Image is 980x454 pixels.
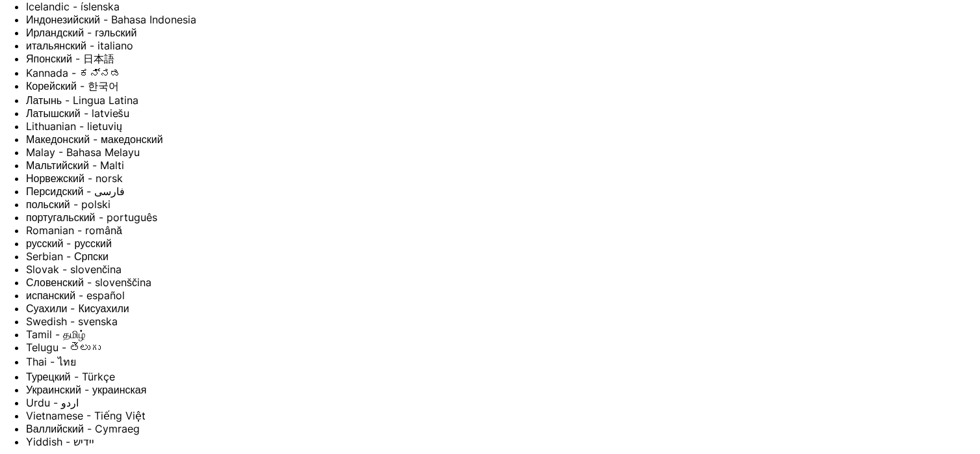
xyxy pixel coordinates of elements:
font: русский - русский [26,237,112,250]
font: Норвежский - norsk [26,172,123,185]
font: Serbian - Српски [26,250,109,263]
font: португальский - português [26,211,157,224]
font: Суахили - Кисуахили [26,302,129,315]
font: Корейский - 한국어 [26,79,119,92]
font: Македонский - македонский [26,133,163,146]
font: Персидский - ‎فارسی‎ [26,185,125,198]
font: Индонезийский - Bahasa Indonesia [26,13,196,26]
font: Валлийский - Cymraeg [26,422,140,435]
font: Slovak - slovenčina [26,263,122,276]
font: Romanian - română [26,224,122,237]
font: Латышский - latviešu [26,107,129,120]
font: Swedish - svenska [26,315,118,328]
font: Словенский - slovenščina [26,276,151,289]
font: Vietnamese - Tiếng Việt [26,409,146,422]
font: Мальтийский - Malti [26,159,124,172]
font: испанский - español [26,289,125,302]
font: Японский - 日本語 [26,52,114,65]
font: Kannada - ಕನ್ನಡ [26,66,121,79]
font: Thai - ไทย [26,355,76,368]
font: Lithuanian - lietuvių [26,120,122,133]
font: итальянский - italiano [26,39,133,52]
font: Urdu - ‎اردو‎ [26,396,79,409]
font: Латынь - Lingua Latina [26,94,138,107]
font: Ирландский - гэльский [26,26,136,39]
font: Malay - Bahasa Melayu [26,146,140,159]
font: Telugu - తెలుగు [26,341,101,354]
font: Tamil - தமிழ் [26,328,85,341]
font: Украинский - украинская [26,383,146,396]
font: польский - polski [26,198,110,211]
font: Yiddish - יידיש [26,435,94,448]
font: Турецкий - Türkçe [26,370,115,383]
